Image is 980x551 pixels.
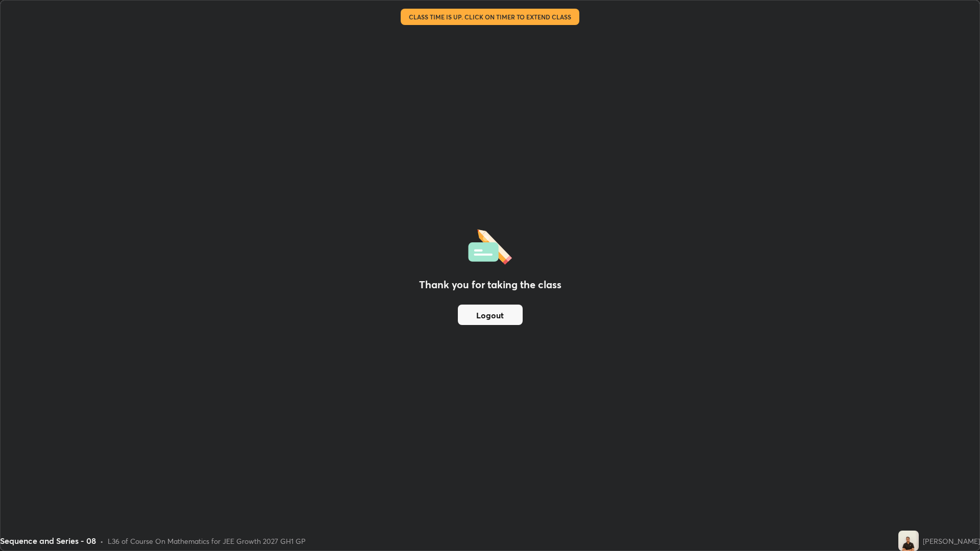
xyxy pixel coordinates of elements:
button: Logout [458,305,523,325]
div: • [100,536,104,546]
img: offlineFeedback.1438e8b3.svg [468,226,512,265]
div: L36 of Course On Mathematics for JEE Growth 2027 GH1 GP [108,536,306,546]
h2: Thank you for taking the class [419,277,561,292]
img: c6c4bda55b2f4167a00ade355d1641a8.jpg [898,531,919,551]
div: [PERSON_NAME] [923,536,980,546]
